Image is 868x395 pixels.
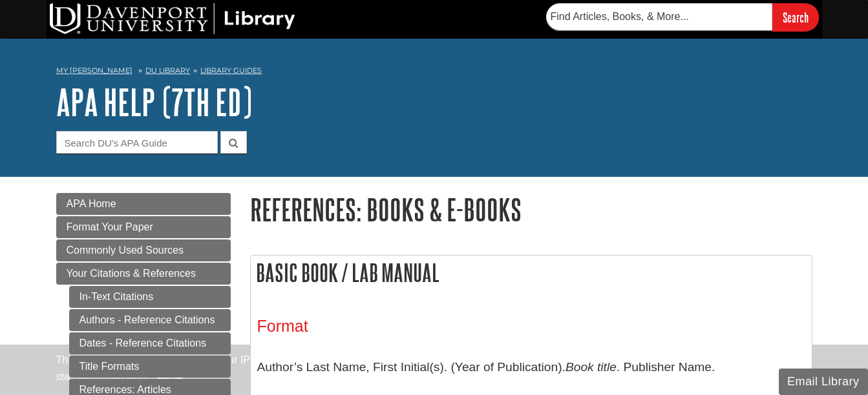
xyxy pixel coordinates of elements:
a: Your Citations & References [56,263,231,285]
h1: References: Books & E-books [250,193,812,226]
i: Book title [566,360,617,374]
a: Library Guides [200,66,262,75]
a: Commonly Used Sources [56,239,231,261]
input: Search [772,3,819,31]
nav: breadcrumb [56,62,812,83]
h3: Format [257,317,805,336]
a: Format Your Paper [56,216,231,238]
a: My [PERSON_NAME] [56,65,132,76]
input: Find Articles, Books, & More... [546,3,772,30]
h2: Basic Book / Lab Manual [251,256,812,290]
img: DU Library [50,3,295,34]
a: In-Text Citations [69,286,231,308]
a: DU Library [145,66,190,75]
a: Dates - Reference Citations [69,332,231,354]
a: APA Help (7th Ed) [56,82,252,122]
span: Your Citations & References [67,268,196,279]
a: Title Formats [69,356,231,378]
p: Author’s Last Name, First Initial(s). (Year of Publication). . Publisher Name. [257,349,805,386]
span: APA Home [67,198,116,209]
a: APA Home [56,193,231,215]
button: Email Library [779,369,868,395]
input: Search DU's APA Guide [56,131,218,154]
a: Authors - Reference Citations [69,309,231,331]
span: Format Your Paper [67,221,153,232]
span: Commonly Used Sources [67,245,184,256]
form: Searches DU Library's articles, books, and more [546,3,819,31]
